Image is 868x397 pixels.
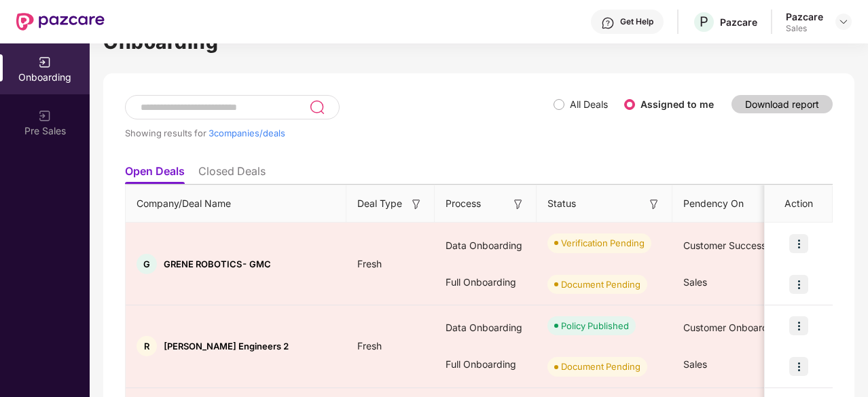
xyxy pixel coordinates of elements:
[446,196,481,211] span: Process
[570,98,608,110] label: All Deals
[309,99,325,115] img: svg+xml;base64,PHN2ZyB3aWR0aD0iMjQiIGhlaWdodD0iMjUiIHZpZXdCb3g9IjAgMCAyNCAyNSIgZmlsbD0ibm9uZSIgeG...
[511,197,525,211] img: svg+xml;base64,PHN2ZyB3aWR0aD0iMTYiIGhlaWdodD0iMTYiIHZpZXdCb3g9IjAgMCAxNiAxNiIgZmlsbD0ibm9uZSIgeG...
[164,259,271,269] span: GRENE ROBOTICS- GMC
[435,227,537,264] div: Data Onboarding
[38,56,52,69] img: svg+xml;base64,PHN2ZyB3aWR0aD0iMjAiIGhlaWdodD0iMjAiIHZpZXdCb3g9IjAgMCAyMCAyMCIgZmlsbD0ibm9uZSIgeG...
[700,14,708,30] span: P
[561,360,640,373] div: Document Pending
[786,23,823,34] div: Sales
[164,341,289,352] span: [PERSON_NAME] Engineers 2
[137,254,157,274] div: G
[683,196,744,211] span: Pendency On
[198,164,266,184] li: Closed Deals
[789,316,808,335] img: icon
[789,275,808,294] img: icon
[547,196,576,211] span: Status
[38,109,52,123] img: svg+xml;base64,PHN2ZyB3aWR0aD0iMjAiIGhlaWdodD0iMjAiIHZpZXdCb3g9IjAgMCAyMCAyMCIgZmlsbD0ibm9uZSIgeG...
[125,164,185,184] li: Open Deals
[16,13,105,31] img: New Pazcare Logo
[731,95,833,113] button: Download report
[683,322,782,333] span: Customer Onboarding
[561,319,629,333] div: Policy Published
[561,278,640,291] div: Document Pending
[561,236,645,250] div: Verification Pending
[209,128,285,138] span: 3 companies/deals
[357,196,402,211] span: Deal Type
[346,258,393,269] span: Fresh
[640,98,714,110] label: Assigned to me
[410,197,423,211] img: svg+xml;base64,PHN2ZyB3aWR0aD0iMTYiIGhlaWdodD0iMTYiIHZpZXdCb3g9IjAgMCAxNiAxNiIgZmlsbD0ibm9uZSIgeG...
[683,240,766,251] span: Customer Success
[137,336,157,356] div: R
[765,185,833,223] th: Action
[435,264,537,301] div: Full Onboarding
[720,16,757,29] div: Pazcare
[126,185,346,223] th: Company/Deal Name
[683,276,707,288] span: Sales
[435,346,537,383] div: Full Onboarding
[601,16,615,30] img: svg+xml;base64,PHN2ZyBpZD0iSGVscC0zMngzMiIgeG1sbnM9Imh0dHA6Ly93d3cudzMub3JnLzIwMDAvc3ZnIiB3aWR0aD...
[435,309,537,346] div: Data Onboarding
[647,197,661,211] img: svg+xml;base64,PHN2ZyB3aWR0aD0iMTYiIGhlaWdodD0iMTYiIHZpZXdCb3g9IjAgMCAxNiAxNiIgZmlsbD0ibm9uZSIgeG...
[620,16,653,27] div: Get Help
[683,358,707,370] span: Sales
[789,357,808,376] img: icon
[838,16,849,27] img: svg+xml;base64,PHN2ZyBpZD0iRHJvcGRvd24tMzJ4MzIiIHhtbG5zPSJodHRwOi8vd3d3LnczLm9yZy8yMDAwL3N2ZyIgd2...
[346,340,393,352] span: Fresh
[786,10,823,23] div: Pazcare
[789,234,808,253] img: icon
[125,128,554,138] div: Showing results for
